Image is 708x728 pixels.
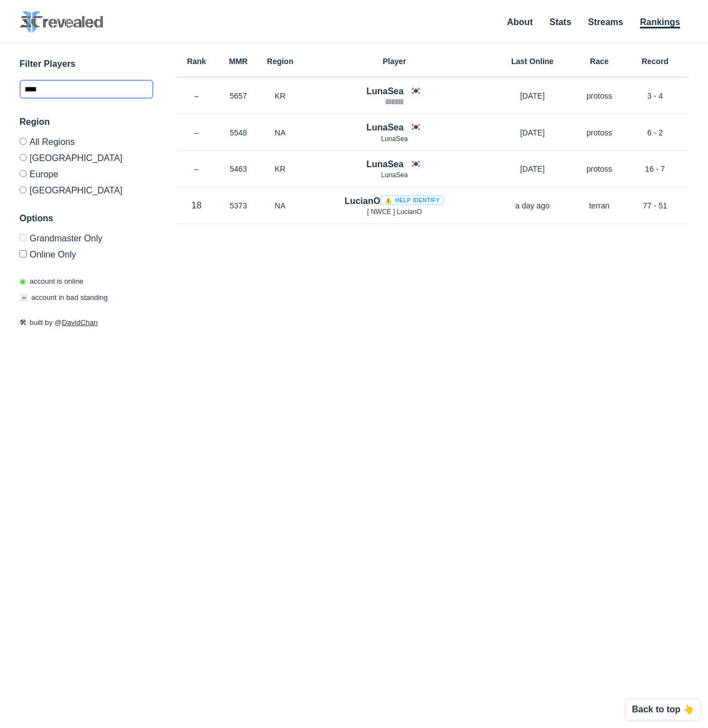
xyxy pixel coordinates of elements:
[577,57,622,65] h6: Race
[20,234,27,241] input: Grandmaster Only
[640,17,680,28] a: Rankings
[507,17,533,27] a: About
[20,138,153,149] label: All Regions
[20,246,153,259] label: Only show accounts currently laddering
[217,90,259,101] p: 5657
[20,149,153,166] label: [GEOGRAPHIC_DATA]
[20,318,27,327] span: 🛠
[577,127,622,138] p: protoss
[20,170,27,177] input: Europe
[20,317,153,328] p: built by @
[259,200,301,211] p: NA
[20,293,28,302] span: ☠️
[20,277,26,285] span: ◉
[381,171,408,179] span: LunaSea
[622,200,688,211] p: 77 - 51
[577,90,622,101] p: protoss
[622,163,688,174] p: 16 - 7
[301,57,488,65] h6: Player
[20,182,153,195] label: [GEOGRAPHIC_DATA]
[577,163,622,174] p: protoss
[217,163,259,174] p: 5463
[176,127,217,138] p: –
[259,127,301,138] p: NA
[20,138,27,145] input: All Regions
[259,163,301,174] p: KR
[622,127,688,138] p: 6 - 2
[20,186,27,193] input: [GEOGRAPHIC_DATA]
[217,57,259,65] h6: MMR
[386,98,404,106] span: llllllllllll
[380,195,444,205] a: ⚠️ Help identify
[20,57,153,71] h3: Filter Players
[20,276,84,287] p: account is online
[217,200,259,211] p: 5373
[366,85,404,98] h4: LunaSea
[20,154,27,161] input: [GEOGRAPHIC_DATA]
[488,200,577,211] p: a day ago
[176,199,217,212] p: 18
[176,163,217,174] p: –
[366,121,404,134] h4: LunaSea
[488,57,577,65] h6: Last Online
[20,250,27,258] input: Online Only
[20,115,153,129] h3: Region
[176,90,217,101] p: –
[259,57,301,65] h6: Region
[488,90,577,101] p: [DATE]
[62,318,98,327] a: DavidChan
[622,90,688,101] p: 3 - 4
[622,57,688,65] h6: Record
[20,212,153,225] h3: Options
[345,195,444,207] h4: LucianO
[20,234,153,246] label: Only Show accounts currently in Grandmaster
[632,705,694,714] p: Back to top 👆
[20,166,153,182] label: Europe
[217,127,259,138] p: 5548
[588,17,623,27] a: Streams
[259,90,301,101] p: KR
[488,127,577,138] p: [DATE]
[176,57,217,65] h6: Rank
[488,163,577,174] p: [DATE]
[577,200,622,211] p: terran
[381,135,408,143] span: LunaSea
[20,292,108,303] p: account in bad standing
[367,208,421,216] span: [ NWCE ] LucianO
[550,17,571,27] a: Stats
[366,158,404,171] h4: LunaSea
[20,11,103,33] img: SC2 Revealed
